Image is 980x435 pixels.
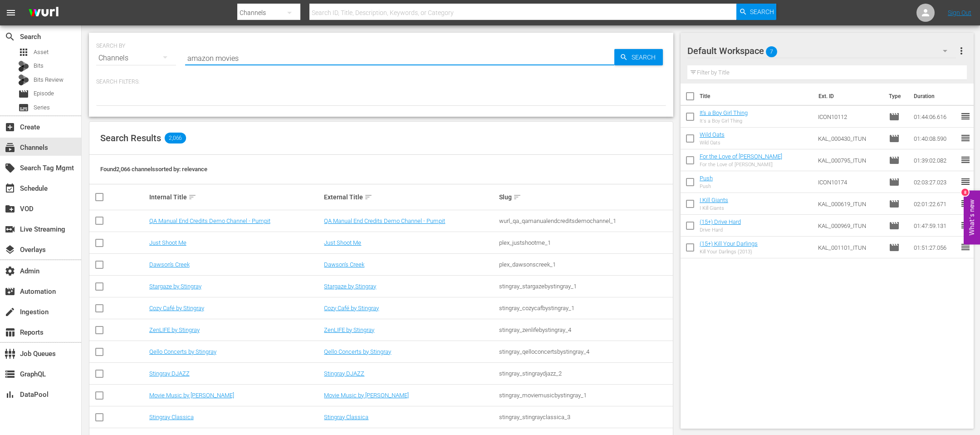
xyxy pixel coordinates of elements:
[814,106,886,128] td: ICON10112
[889,220,900,231] span: Episode
[908,84,963,109] th: Duration
[5,163,15,173] span: Search Tag Mgmt
[513,193,521,201] span: sort
[960,220,971,231] span: reorder
[910,171,960,193] td: 02:03:27.023
[960,176,971,187] span: reorder
[814,237,886,258] td: KAL_001101_ITUN
[324,283,376,290] a: Stargaze by Stingray
[149,283,201,290] a: Stargaze by Stingray
[499,217,671,224] div: wurl_qa_qamanualendcreditsdemochannel_1
[34,103,50,112] span: Series
[700,140,725,146] div: Wild Oats
[499,261,671,268] div: plex_dawsonscreek_1
[5,122,15,133] span: Create
[628,49,663,65] span: Search
[324,305,379,311] a: Cozy Café by Stingray
[910,128,960,149] td: 01:40:08.590
[188,193,196,201] span: sort
[700,175,713,182] a: Push
[889,111,900,122] span: Episode
[948,9,971,16] a: Sign Out
[813,84,883,109] th: Ext. ID
[700,84,813,109] th: Title
[5,224,15,235] span: Live Streaming
[5,369,15,380] span: GraphQL
[5,389,15,400] span: DataPool
[614,49,663,65] button: Search
[700,218,741,225] a: (15+) Drive Hard
[324,414,368,420] a: Stingray Classica
[964,191,980,245] button: Open Feedback Widget
[149,261,190,268] a: Dawson's Creek
[700,227,741,233] div: Drive Hard
[956,45,967,56] span: more_vert
[499,192,671,203] div: Slug
[814,149,886,171] td: KAL_000795_ITUN
[364,193,372,201] span: sort
[5,306,15,317] span: Ingestion
[165,133,186,143] span: 2,066
[499,414,671,420] div: stingray_stingrayclassica_3
[499,348,671,355] div: stingray_qelloconcertsbystingray_4
[5,31,15,42] span: Search
[700,153,782,160] a: For the Love of [PERSON_NAME]
[910,149,960,171] td: 01:39:02.082
[34,48,49,57] span: Asset
[5,203,15,214] span: VOD
[700,162,782,168] div: For the Love of [PERSON_NAME]
[100,166,207,173] span: Found 2,066 channels sorted by: relevance
[687,38,956,64] div: Default Workspace
[814,215,886,237] td: KAL_000969_ITUN
[324,370,364,377] a: Stingray DJAZZ
[18,47,29,58] span: Asset
[18,89,29,99] span: Episode
[149,414,194,420] a: Stingray Classica
[149,239,186,246] a: Just Shoot Me
[499,239,671,246] div: plex_justshootme_1
[700,240,758,247] a: (15+) Kill Your Darlings
[910,237,960,258] td: 01:51:27.056
[750,4,774,20] span: Search
[960,242,971,252] span: reorder
[149,370,190,377] a: Stingray DJAZZ
[18,74,29,85] div: Bits Review
[149,392,234,399] a: Movie Music by [PERSON_NAME]
[34,61,44,70] span: Bits
[149,305,204,311] a: Cozy Café by Stingray
[499,370,671,377] div: stingray_stingraydjazz_2
[324,239,361,246] a: Just Shoot Me
[736,4,776,20] button: Search
[5,7,16,18] span: menu
[700,183,713,189] div: Push
[34,89,54,98] span: Episode
[324,326,374,333] a: ZenLIFE by Stingray
[956,40,967,62] button: more_vert
[960,198,971,209] span: reorder
[700,109,748,116] a: It's a Boy Girl Thing
[149,192,322,203] div: Internal Title
[96,78,666,86] p: Search Filters:
[149,326,200,333] a: ZenLIFE by Stingray
[960,111,971,122] span: reorder
[889,177,900,188] span: Episode
[5,183,15,194] span: Schedule
[22,2,65,24] img: ans4CAIJ8jUAAAAAAAAAAAAAAAAAAAAAAAAgQb4GAAAAAAAAAAAAAAAAAAAAAAAAJMjXAAAAAAAAAAAAAAAAAAAAAAAAgAT5G...
[700,205,728,211] div: I Kill Giants
[499,326,671,333] div: stingray_zenlifebystingray_4
[18,102,29,113] span: Series
[149,217,270,224] a: QA Manual End Credits Demo Channel - Pumpit
[814,128,886,149] td: KAL_000430_ITUN
[766,42,777,61] span: 7
[5,348,15,359] span: Job Queues
[700,249,758,255] div: Kill Your Darlings (2013)
[889,198,900,209] span: Episode
[889,242,900,253] span: Episode
[499,283,671,290] div: stingray_stargazebystingray_1
[700,197,728,203] a: I Kill Giants
[814,171,886,193] td: ICON10174
[100,133,161,143] span: Search Results
[18,61,29,72] div: Bits
[5,327,15,338] span: Reports
[324,192,496,203] div: External Title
